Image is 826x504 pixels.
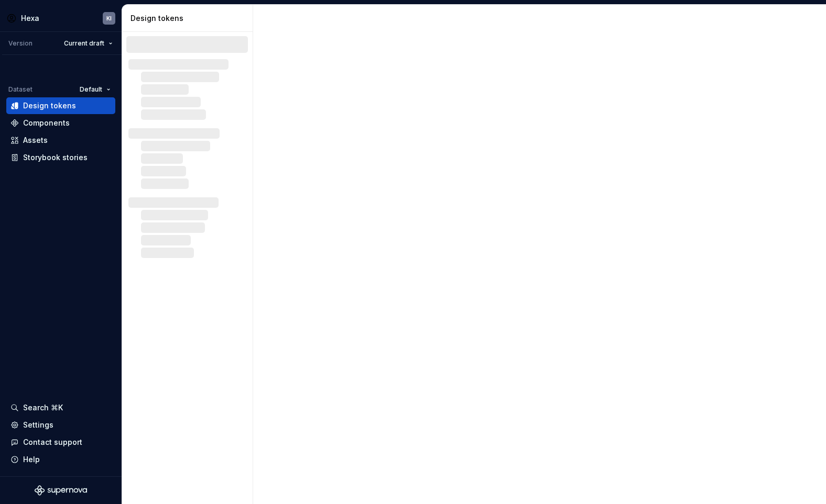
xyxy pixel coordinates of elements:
a: Storybook stories [6,149,115,166]
svg: Supernova Logo [35,485,87,496]
div: Hexa [21,13,39,24]
div: Design tokens [23,100,76,111]
div: Components [23,118,70,128]
div: Assets [23,135,48,145]
button: HexaKI [2,7,119,29]
span: Default [80,85,102,94]
button: Contact support [6,434,115,451]
button: Current draft [59,36,117,51]
div: Storybook stories [23,152,88,163]
button: Help [6,451,115,468]
div: Version [8,39,32,48]
div: Dataset [8,85,32,94]
a: Components [6,115,115,131]
a: Settings [6,417,115,433]
a: Design tokens [6,97,115,114]
button: Default [75,82,115,97]
a: Assets [6,132,115,149]
div: KI [106,14,112,23]
div: Help [23,454,40,465]
div: Contact support [23,437,82,447]
div: Search ⌘K [23,402,63,413]
div: Settings [23,420,53,430]
span: Current draft [64,39,104,48]
div: Design tokens [131,13,248,24]
button: Search ⌘K [6,399,115,416]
